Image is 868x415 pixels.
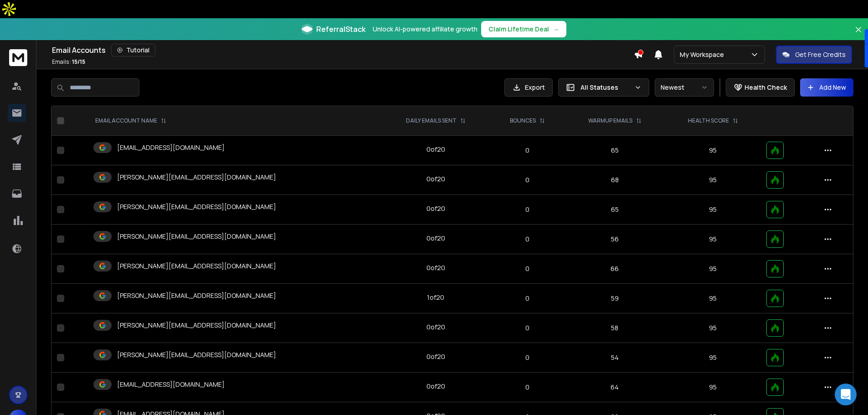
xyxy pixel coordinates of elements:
td: 65 [565,195,665,225]
div: 0 of 20 [426,382,445,391]
span: 15 / 15 [72,58,85,66]
button: Add New [800,78,853,97]
p: 0 [496,353,559,362]
p: Unlock AI-powered affiliate growth [373,25,478,34]
span: ReferralStack [316,24,365,35]
p: [PERSON_NAME][EMAIL_ADDRESS][DOMAIN_NAME] [117,291,276,300]
td: 54 [565,343,665,373]
td: 95 [665,343,761,373]
td: 95 [665,136,761,165]
td: 65 [565,136,665,165]
span: → [553,25,559,34]
td: 56 [565,225,665,254]
p: [PERSON_NAME][EMAIL_ADDRESS][DOMAIN_NAME] [117,202,276,211]
td: 95 [665,225,761,254]
td: 68 [565,165,665,195]
td: 95 [665,373,761,402]
div: 0 of 20 [426,204,445,213]
p: DAILY EMAILS SENT [406,117,457,124]
td: 95 [665,195,761,225]
p: [PERSON_NAME][EMAIL_ADDRESS][DOMAIN_NAME] [117,173,276,182]
div: 1 of 20 [427,293,444,302]
button: Newest [655,78,714,97]
td: 95 [665,284,761,313]
button: Get Free Credits [776,46,852,64]
p: Get Free Credits [795,50,846,59]
div: 0 of 20 [426,145,445,154]
td: 95 [665,165,761,195]
div: 0 of 20 [426,323,445,332]
p: 0 [496,323,559,333]
div: 0 of 20 [426,352,445,361]
p: 0 [496,175,559,184]
p: 0 [496,264,559,273]
p: 0 [496,205,559,214]
p: My Workspace [680,50,728,59]
p: [PERSON_NAME][EMAIL_ADDRESS][DOMAIN_NAME] [117,321,276,330]
td: 59 [565,284,665,313]
button: Health Check [726,78,795,97]
p: Emails : [52,58,85,66]
p: Health Check [745,83,787,92]
p: All Statuses [580,83,631,92]
p: [PERSON_NAME][EMAIL_ADDRESS][DOMAIN_NAME] [117,350,276,359]
td: 64 [565,373,665,402]
div: EMAIL ACCOUNT NAME [95,117,166,124]
button: Export [504,78,553,97]
div: 0 of 20 [426,234,445,243]
p: [EMAIL_ADDRESS][DOMAIN_NAME] [117,143,225,152]
p: [EMAIL_ADDRESS][DOMAIN_NAME] [117,380,225,389]
div: 0 of 20 [426,174,445,184]
p: 0 [496,294,559,303]
p: 0 [496,146,559,155]
td: 58 [565,313,665,343]
p: [PERSON_NAME][EMAIL_ADDRESS][DOMAIN_NAME] [117,232,276,241]
td: 95 [665,313,761,343]
p: 0 [496,383,559,392]
p: WARMUP EMAILS [588,117,632,124]
p: HEALTH SCORE [688,117,729,124]
button: Close banner [853,24,864,46]
td: 66 [565,254,665,284]
p: 0 [496,235,559,244]
td: 95 [665,254,761,284]
div: Email Accounts [52,44,634,56]
p: BOUNCES [510,117,536,124]
button: Claim Lifetime Deal→ [481,21,566,37]
p: [PERSON_NAME][EMAIL_ADDRESS][DOMAIN_NAME] [117,261,276,271]
div: 0 of 20 [426,263,445,272]
button: Tutorial [111,44,155,56]
div: Open Intercom Messenger [835,384,857,405]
